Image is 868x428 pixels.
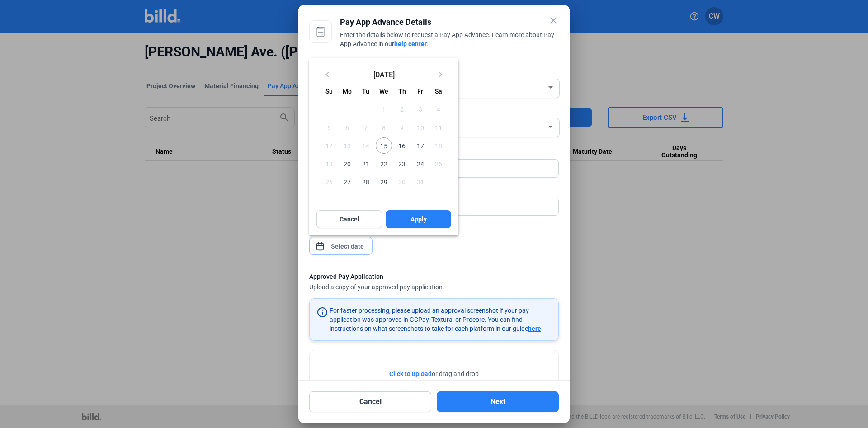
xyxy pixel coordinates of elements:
[375,155,393,173] button: October 22, 2025
[321,137,337,154] span: 12
[320,136,338,155] button: October 12, 2025
[429,100,448,118] button: October 4, 2025
[430,155,447,172] span: 25
[394,101,410,117] span: 2
[358,119,374,135] span: 7
[325,88,333,95] span: Su
[398,88,406,95] span: Th
[412,174,428,190] span: 31
[411,136,429,155] button: October 17, 2025
[417,88,423,95] span: Fr
[339,174,355,190] span: 27
[343,88,352,95] span: Mo
[412,101,428,117] span: 3
[376,174,392,190] span: 29
[435,88,442,95] span: Sa
[338,155,356,173] button: October 20, 2025
[357,136,375,155] button: October 14, 2025
[357,118,375,136] button: October 7, 2025
[411,173,429,191] button: October 31, 2025
[410,215,427,224] span: Apply
[375,136,393,155] button: October 15, 2025
[320,155,338,173] button: October 19, 2025
[412,137,428,154] span: 17
[411,118,429,136] button: October 10, 2025
[375,173,393,191] button: October 29, 2025
[429,136,448,155] button: October 18, 2025
[338,136,356,155] button: October 13, 2025
[320,100,375,118] td: OCT
[429,118,448,136] button: October 11, 2025
[411,100,429,118] button: October 3, 2025
[386,210,451,228] button: Apply
[412,155,428,172] span: 24
[411,155,429,173] button: October 24, 2025
[394,174,410,190] span: 30
[394,155,410,172] span: 23
[376,155,392,172] span: 22
[321,174,337,190] span: 26
[321,155,337,172] span: 19
[435,69,446,80] mat-icon: keyboard_arrow_right
[376,137,392,154] span: 15
[430,101,447,117] span: 4
[320,173,338,191] button: October 26, 2025
[379,88,388,95] span: We
[320,118,338,136] button: October 5, 2025
[376,101,392,117] span: 1
[375,118,393,136] button: October 8, 2025
[357,155,375,173] button: October 21, 2025
[430,119,447,135] span: 11
[362,88,369,95] span: Tu
[393,136,411,155] button: October 16, 2025
[393,100,411,118] button: October 2, 2025
[393,173,411,191] button: October 30, 2025
[376,119,392,135] span: 8
[339,155,355,172] span: 20
[340,215,359,224] span: Cancel
[321,119,337,135] span: 5
[429,155,448,173] button: October 25, 2025
[336,71,431,78] span: [DATE]
[394,119,410,135] span: 9
[338,173,356,191] button: October 27, 2025
[358,174,374,190] span: 28
[393,118,411,136] button: October 9, 2025
[430,137,447,154] span: 18
[412,119,428,135] span: 10
[338,118,356,136] button: October 6, 2025
[316,210,382,228] button: Cancel
[339,137,355,154] span: 13
[322,69,333,80] mat-icon: keyboard_arrow_left
[339,119,355,135] span: 6
[393,155,411,173] button: October 23, 2025
[357,173,375,191] button: October 28, 2025
[358,155,374,172] span: 21
[394,137,410,154] span: 16
[375,100,393,118] button: October 1, 2025
[358,137,374,154] span: 14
